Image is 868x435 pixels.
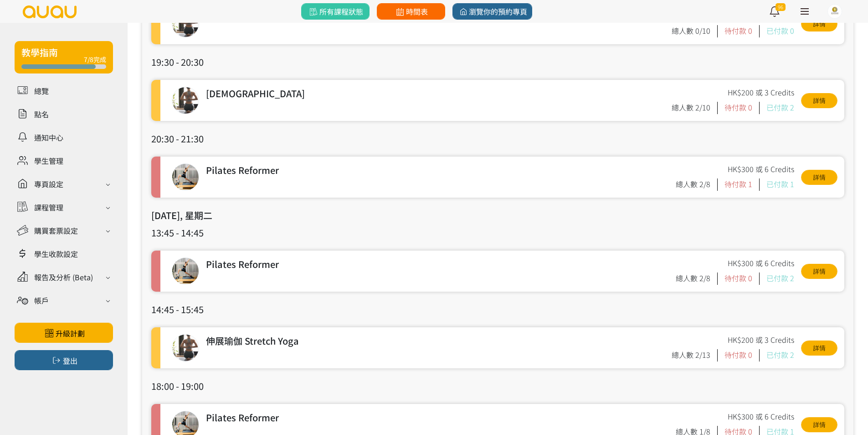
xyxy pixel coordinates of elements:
div: [DEMOGRAPHIC_DATA] [206,87,669,102]
a: 瀏覽你的預約專頁 [452,3,532,20]
div: 專頁設定 [34,178,63,189]
div: 待付款 1 [724,178,760,191]
a: 詳情 [801,16,837,31]
div: HK$200 或 3 Credits [728,87,794,102]
span: 96 [776,3,786,11]
div: 已付款 1 [766,178,794,191]
div: Pilates Reformer [206,411,673,426]
div: 待付款 0 [724,25,760,37]
h3: 14:45 - 15:45 [151,303,844,316]
div: Pilates Reformer [206,257,673,273]
h3: 20:30 - 21:30 [151,132,844,146]
span: 時間表 [394,6,427,17]
div: 總人數 2/13 [672,349,718,362]
a: 詳情 [801,93,837,108]
h3: 19:30 - 20:30 [151,55,844,69]
a: 時間表 [377,3,445,20]
h3: 18:00 - 19:00 [151,379,844,393]
div: 總人數 2/8 [676,178,718,191]
div: 已付款 2 [766,273,794,285]
div: 已付款 2 [766,349,794,362]
div: 總人數 2/8 [676,273,718,285]
div: 已付款 2 [766,102,794,114]
div: 總人數 0/10 [672,25,718,37]
span: 瀏覽你的預約專頁 [457,6,527,17]
a: 所有課程狀態 [301,3,370,20]
div: HK$300 或 6 Credits [728,411,794,426]
div: 待付款 0 [724,349,760,362]
div: HK$300 或 6 Credits [728,257,794,273]
a: 詳情 [801,264,837,279]
img: logo.svg [22,5,77,18]
div: 報告及分析 (Beta) [34,272,93,283]
a: 詳情 [801,417,837,432]
div: HK$300 或 6 Credits [728,163,794,178]
div: 帳戶 [34,295,49,306]
div: 購買套票設定 [34,225,78,236]
h3: [DATE], 星期二 [151,209,844,222]
a: 升級計劃 [15,323,113,343]
a: 詳情 [801,341,837,356]
h3: 13:45 - 14:45 [151,226,844,240]
div: 伸展瑜伽 Stretch Yoga [206,334,669,349]
div: 總人數 2/10 [672,102,718,114]
div: 待付款 0 [724,273,760,285]
div: 課程管理 [34,202,63,213]
div: 待付款 0 [724,102,760,114]
a: 詳情 [801,170,837,185]
button: 登出 [15,350,113,370]
span: 所有課程狀態 [308,6,363,17]
div: 已付款 0 [766,25,794,37]
div: Pilates Reformer [206,163,673,178]
div: HK$200 或 3 Credits [728,334,794,349]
